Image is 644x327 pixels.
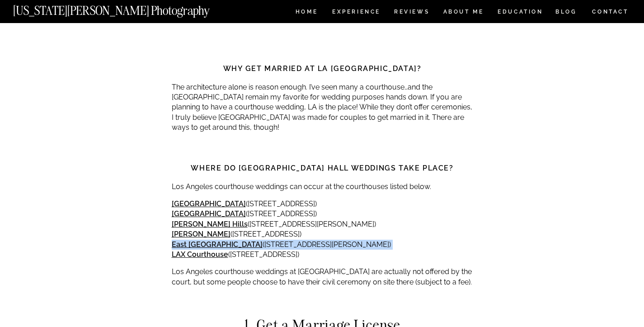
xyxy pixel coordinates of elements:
a: [PERSON_NAME] Hills [172,220,248,228]
a: CONTACT [592,7,629,17]
a: EDUCATION [497,9,544,17]
a: East [GEOGRAPHIC_DATA] [172,240,263,249]
a: [GEOGRAPHIC_DATA] [172,199,246,208]
p: The architecture alone is reason enough. I’ve seen many a courthouse…and the [GEOGRAPHIC_DATA] re... [172,82,473,133]
p: Los Angeles courthouse weddings can occur at the courthouses listed below. [172,182,473,192]
a: [GEOGRAPHIC_DATA] [172,209,246,218]
strong: Hills [232,220,248,228]
strong: Why get married at LA [GEOGRAPHIC_DATA]? [223,64,422,73]
a: HOME [294,9,320,17]
a: [PERSON_NAME] [172,230,230,238]
a: [US_STATE][PERSON_NAME] Photography [13,5,240,12]
a: REVIEWS [394,9,428,17]
a: BLOG [555,9,577,17]
strong: [PERSON_NAME] [172,220,230,228]
a: ABOUT ME [443,9,484,17]
a: LAX Courthouse [172,250,228,259]
strong: Where do [GEOGRAPHIC_DATA] hall weddings take place? [191,164,453,172]
a: Experience [332,9,380,17]
p: ([STREET_ADDRESS]) ([STREET_ADDRESS]) ([STREET_ADDRESS][PERSON_NAME]) ([STREET_ADDRESS]) ([STREET... [172,199,473,260]
p: Los Angeles courthouse weddings at [GEOGRAPHIC_DATA] are actually not offered by the court, but s... [172,267,473,287]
